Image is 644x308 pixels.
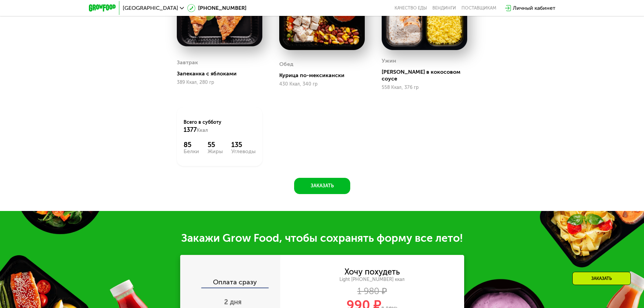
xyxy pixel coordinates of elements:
[279,72,370,79] div: Курица по-мексикански
[187,4,246,12] a: [PHONE_NUMBER]
[382,85,467,90] div: 558 Ккал, 376 гр
[177,80,262,85] div: 389 Ккал, 280 гр
[280,288,464,295] div: 1 980 ₽
[280,277,464,283] div: Light [PHONE_NUMBER] ккал
[177,70,268,77] div: Запеканка с яблоками
[572,272,631,285] div: Заказать
[184,149,199,154] div: Белки
[231,149,256,154] div: Углеводы
[461,5,496,11] div: поставщикам
[184,141,199,149] div: 85
[224,298,242,306] span: 2 дня
[395,5,427,11] a: Качество еды
[382,56,396,66] div: Ужин
[294,178,350,194] button: Заказать
[177,57,198,68] div: Завтрак
[123,5,178,11] span: [GEOGRAPHIC_DATA]
[208,149,223,154] div: Жиры
[184,119,256,134] div: Всего в субботу
[197,127,208,133] span: Ккал
[513,4,555,12] div: Личный кабинет
[181,279,280,287] div: Оплата сразу
[382,69,473,82] div: [PERSON_NAME] в кокосовом соусе
[344,268,400,276] div: Хочу похудеть
[432,5,456,11] a: Вендинги
[208,141,223,149] div: 55
[184,126,197,134] span: 1377
[231,141,256,149] div: 135
[279,59,293,69] div: Обед
[279,81,365,87] div: 430 Ккал, 340 гр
